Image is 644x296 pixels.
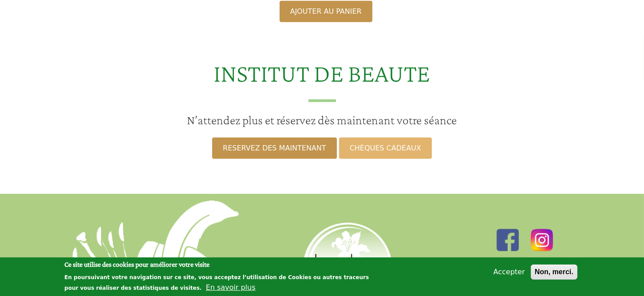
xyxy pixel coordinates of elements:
button: Ajouter au panier [280,1,372,22]
button: Non, merci. [531,264,577,280]
button: En savoir plus [206,282,256,293]
img: Instagram [531,229,553,251]
h2: INSTITUT DE BEAUTE [5,59,639,102]
a: RESERVEZ DES MAINTENANT [212,138,336,159]
h3: N’attendez plus et réservez dès maintenant votre séance [5,113,639,128]
h2: Ce site utilise des cookies pour améliorer votre visite [64,260,373,269]
p: En poursuivant votre navigation sur ce site, vous acceptez l’utilisation de Cookies ou autres tra... [64,274,369,291]
img: Facebook [497,229,519,251]
a: CHÈQUES CADEAUX [339,138,432,159]
button: Accepter [490,267,529,277]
